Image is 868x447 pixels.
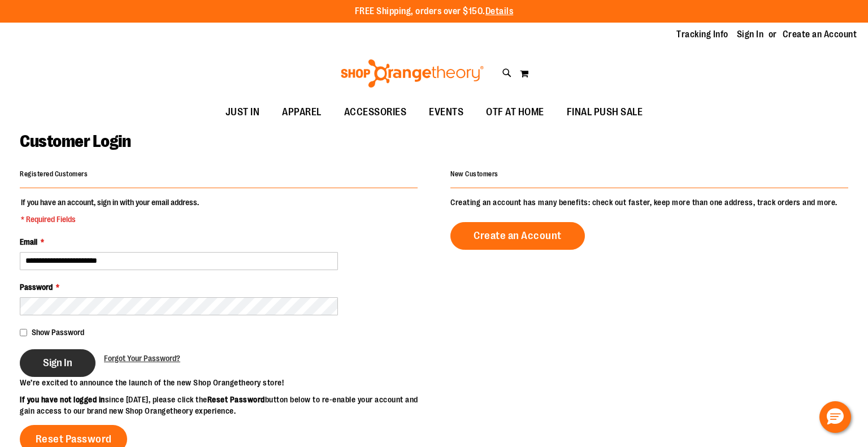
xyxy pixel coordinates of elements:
[429,99,463,125] span: EVENTS
[333,99,418,125] a: ACCESSORIES
[555,99,654,125] a: FINAL PUSH SALE
[43,357,72,369] span: Sign In
[485,6,514,16] a: Details
[450,170,498,178] strong: New Customers
[20,349,96,377] button: Sign In
[783,28,857,41] a: Create an Account
[282,99,322,125] span: APPAREL
[104,354,180,363] span: Forgot Your Password?
[475,99,555,125] a: OTF AT HOME
[355,5,514,18] p: FREE Shipping, orders over $150.
[225,99,260,125] span: JUST IN
[32,328,84,337] span: Show Password
[20,377,434,388] p: We’re excited to announce the launch of the new Shop Orangetheory store!
[418,99,475,125] a: EVENTS
[819,401,851,433] button: Hello, have a question? Let’s chat.
[20,170,88,178] strong: Registered Customers
[676,28,728,41] a: Tracking Info
[20,394,434,416] p: since [DATE], please click the button below to re-enable your account and gain access to our bran...
[21,214,199,225] span: * Required Fields
[214,99,271,125] a: JUST IN
[339,59,485,88] img: Shop Orangetheory
[486,99,544,125] span: OTF AT HOME
[20,283,53,292] span: Password
[450,197,848,208] p: Creating an account has many benefits: check out faster, keep more than one address, track orders...
[207,395,265,404] strong: Reset Password
[737,28,764,41] a: Sign In
[20,395,105,404] strong: If you have not logged in
[567,99,643,125] span: FINAL PUSH SALE
[20,132,131,151] span: Customer Login
[344,99,407,125] span: ACCESSORIES
[450,222,585,250] a: Create an Account
[104,353,180,364] a: Forgot Your Password?
[271,99,333,125] a: APPAREL
[20,197,200,225] legend: If you have an account, sign in with your email address.
[36,433,112,445] span: Reset Password
[474,229,562,242] span: Create an Account
[20,237,37,246] span: Email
